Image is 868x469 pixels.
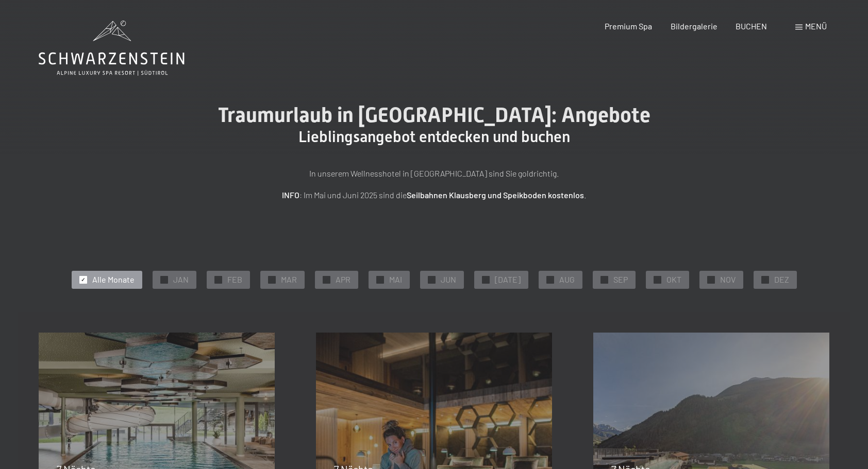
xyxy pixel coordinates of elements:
span: ✓ [324,276,328,283]
span: ✓ [378,276,382,283]
span: ✓ [548,276,552,283]
span: ✓ [763,276,767,283]
span: NOV [720,274,736,285]
span: AUG [559,274,575,285]
span: ✓ [655,276,659,283]
span: Menü [805,21,827,31]
span: JAN [173,274,189,285]
a: Bildergalerie [671,21,717,31]
span: ✓ [162,276,166,283]
span: DEZ [774,274,789,285]
span: ✓ [216,276,220,283]
span: ✓ [81,276,85,283]
a: Premium Spa [605,21,652,31]
span: ✓ [709,276,713,283]
span: Traumurlaub in [GEOGRAPHIC_DATA]: Angebote [218,103,650,127]
span: Alle Monate [92,274,135,285]
span: JUN [441,274,456,285]
span: Lieblingsangebot entdecken und buchen [298,128,570,146]
span: ✓ [483,276,488,283]
strong: INFO [282,190,299,200]
span: SEP [613,274,628,285]
p: : Im Mai und Juni 2025 sind die . [176,188,692,202]
span: FEB [227,274,242,285]
p: In unserem Wellnesshotel in [GEOGRAPHIC_DATA] sind Sie goldrichtig. [176,167,692,180]
span: MAR [281,274,297,285]
span: APR [336,274,350,285]
a: BUCHEN [736,21,767,31]
span: ✓ [429,276,433,283]
strong: Seilbahnen Klausberg und Speikboden kostenlos [407,190,584,200]
span: ✓ [602,276,606,283]
span: MAI [389,274,402,285]
span: OKT [666,274,681,285]
span: [DATE] [495,274,521,285]
span: ✓ [270,276,274,283]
